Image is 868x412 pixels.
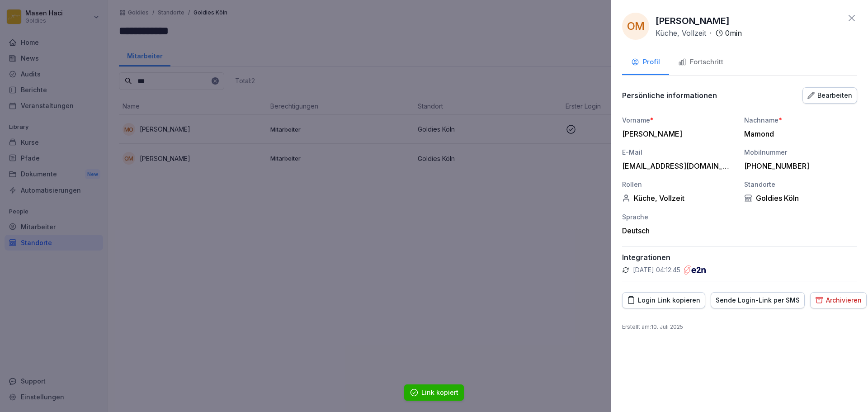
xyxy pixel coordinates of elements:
[807,90,852,100] div: Bearbeiten
[815,295,862,305] div: Archivieren
[622,180,735,189] div: Rollen
[622,13,649,40] div: OM
[810,292,867,308] button: Archivieren
[744,115,857,125] div: Nachname
[631,57,660,67] div: Profil
[622,194,735,203] div: Küche, Vollzeit
[744,180,857,189] div: Standorte
[684,265,706,275] img: e2n.png
[669,51,732,75] button: Fortschritt
[622,147,735,157] div: E-Mail
[744,161,853,170] div: [PHONE_NUMBER]
[622,51,669,75] button: Profil
[744,147,857,157] div: Mobilnummer
[622,292,705,308] button: Login Link kopieren
[725,28,742,38] p: 0 min
[622,115,735,125] div: Vorname
[622,161,731,170] div: [EMAIL_ADDRESS][DOMAIN_NAME]
[421,388,458,397] div: Link kopiert
[744,129,853,138] div: Mamond
[627,295,700,305] div: Login Link kopieren
[622,212,735,222] div: Sprache
[711,292,805,308] button: Sende Login-Link per SMS
[678,57,723,67] div: Fortschritt
[656,14,730,28] p: [PERSON_NAME]
[716,295,800,305] div: Sende Login-Link per SMS
[622,226,735,235] div: Deutsch
[656,28,742,38] div: ·
[656,28,706,38] p: Küche, Vollzeit
[622,91,717,100] p: Persönliche informationen
[622,253,857,262] p: Integrationen
[633,265,680,275] p: [DATE] 04:12:45
[744,194,857,203] div: Goldies Köln
[622,129,731,138] div: [PERSON_NAME]
[622,323,857,331] p: Erstellt am : 10. Juli 2025
[802,87,857,104] button: Bearbeiten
